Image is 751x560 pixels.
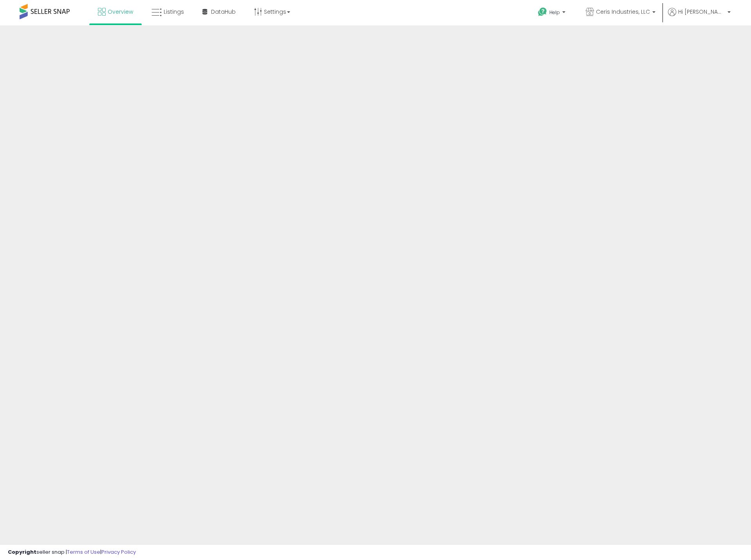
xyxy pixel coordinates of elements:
a: Hi [PERSON_NAME] [668,8,731,25]
span: DataHub [211,8,236,16]
i: Get Help [538,7,547,17]
span: Hi [PERSON_NAME] [678,8,725,16]
span: Help [549,9,560,16]
span: Ceris Industries, LLC [596,8,650,16]
span: Listings [164,8,184,16]
a: Help [532,1,573,25]
span: Overview [108,8,133,16]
